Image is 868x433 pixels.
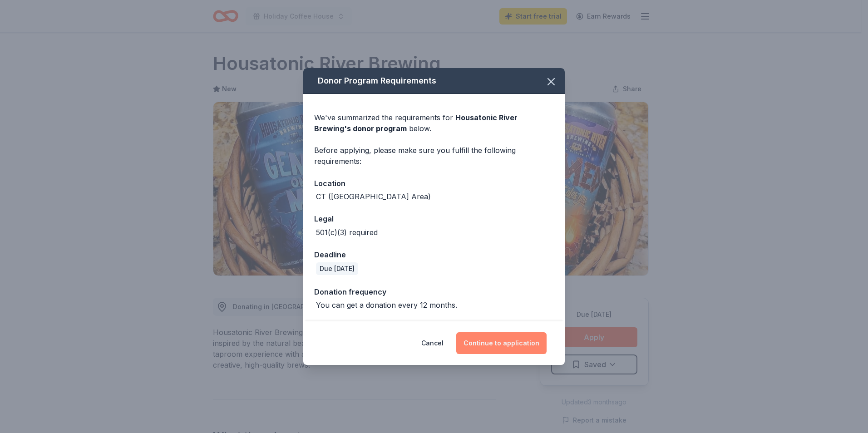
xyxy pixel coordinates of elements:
[316,300,457,310] div: You can get a donation every 12 months.
[456,332,547,354] button: Continue to application
[314,213,554,225] div: Legal
[314,177,554,189] div: Location
[316,191,431,202] div: CT ([GEOGRAPHIC_DATA] Area)
[314,286,554,298] div: Donation frequency
[314,112,554,134] div: We've summarized the requirements for below.
[314,145,554,167] div: Before applying, please make sure you fulfill the following requirements:
[316,262,358,275] div: Due [DATE]
[314,249,554,261] div: Deadline
[421,332,444,354] button: Cancel
[303,68,565,94] div: Donor Program Requirements
[316,227,378,238] div: 501(c)(3) required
